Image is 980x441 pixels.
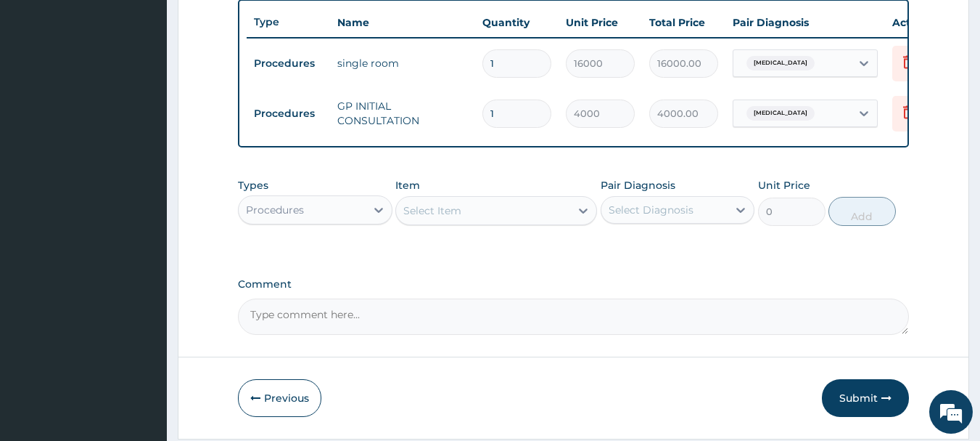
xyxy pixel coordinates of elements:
div: Select Item [403,203,461,218]
img: d_794563401_company_1708531726252_794563401 [27,73,59,109]
th: Actions [885,8,958,37]
td: Procedures [247,50,330,77]
div: Chat with us now [75,81,244,100]
th: Unit Price [559,8,642,37]
td: Procedures [247,100,330,127]
td: GP INITIAL CONSULTATION [330,92,475,135]
label: Types [238,179,268,192]
span: We're online! [84,129,200,276]
div: Minimize live chat window [238,7,273,42]
label: Comment [238,278,910,291]
th: Pair Diagnosis [725,8,885,37]
label: Item [395,178,420,193]
th: Name [330,8,475,37]
textarea: Type your message and hit 'Enter' [7,290,276,341]
button: Add [828,197,896,226]
span: [MEDICAL_DATA] [746,56,815,70]
th: Quantity [475,8,559,37]
th: Total Price [642,8,725,37]
div: Select Diagnosis [609,203,693,217]
span: [MEDICAL_DATA] [746,106,815,121]
label: Pair Diagnosis [601,178,675,193]
td: single room [330,49,475,78]
label: Unit Price [758,178,810,193]
th: Type [247,9,330,36]
button: Previous [238,379,321,417]
button: Submit [822,379,909,417]
div: Procedures [246,203,304,217]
